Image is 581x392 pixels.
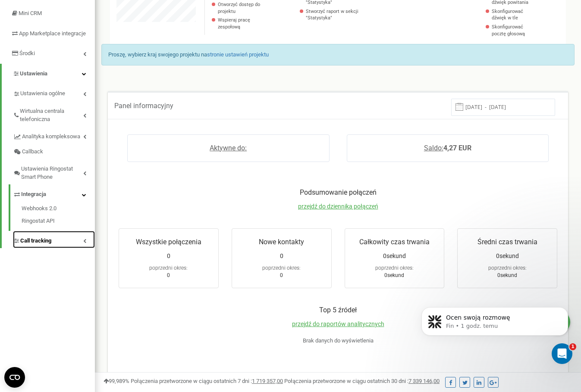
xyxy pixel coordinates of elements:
span: 0sekund [384,272,404,278]
a: Ustawienia Ringostat Smart Phone [13,159,95,184]
span: 0sekund [497,272,517,278]
iframe: Intercom live chat [552,343,572,364]
span: Brak danych do wyświetlenia [303,337,374,344]
p: Proszę, wybierz kraj swojego projektu na [108,51,568,59]
a: Webhooks 2.0 [22,205,95,215]
span: Call tracking [20,237,51,245]
a: Ringostat API [22,215,95,225]
span: Top 5 pracowników [308,371,368,380]
span: Analityka kompleksowa [22,133,80,141]
a: Ustawienia ogólne [13,84,95,101]
span: Średni czas trwania [477,238,537,246]
span: poprzedni okres: [488,265,527,271]
a: Stworzyć raport w sekcji "Statystyka" [306,8,379,22]
a: Skonfigurować pocztę głosową [492,24,536,37]
u: 7 339 146,00 [408,378,440,384]
span: 0sekund [496,252,519,260]
a: stronie ustawień projektu [207,51,269,58]
span: Ustawienia Ringostat Smart Phone [21,165,83,181]
span: Połączenia przetworzone w ciągu ostatnich 7 dni : [131,378,283,384]
span: Połączenia przetworzone w ciągu ostatnich 30 dni : [284,378,440,384]
button: Open CMP widget [4,367,25,388]
span: 0 [167,252,170,260]
a: Otworzyć dostęp do projektu [218,1,273,15]
span: poprzedni okres: [149,265,188,271]
a: Callback [13,144,95,159]
iframe: Intercom notifications wiadomość [408,289,581,369]
span: Ustawienia ogólne [20,90,65,98]
span: Podsumowanie połączeń [300,188,377,196]
span: poprzedni okres: [262,265,301,271]
span: Integracja [21,190,46,199]
a: Ustawienia [2,64,95,84]
span: 0 [167,272,170,278]
span: Środki [19,50,35,56]
span: 0sekund [383,252,406,260]
span: 1 [569,343,576,350]
span: 99,989% [104,378,129,384]
span: Top 5 źródeł [319,306,357,314]
u: 1 719 357,00 [252,378,283,384]
a: Integracja [13,184,95,202]
a: Saldo:4,27 EUR [424,144,471,152]
span: Ustawienia [20,70,47,77]
span: 0 [280,272,283,278]
span: Wszystkie połączenia [136,238,201,246]
span: App Marketplace integracje [19,30,86,37]
span: Wirtualna centrala telefoniczna [20,107,83,123]
a: przejdź do raportów analitycznych [292,320,384,327]
span: 0 [280,252,283,260]
a: przejdź do dziennika połączeń [298,203,378,210]
a: Call tracking [13,231,95,249]
span: Callback [22,148,43,156]
span: poprzedni okres: [375,265,414,271]
a: Analityka kompleksowa [13,127,95,144]
span: Całkowity czas trwania [359,238,430,246]
a: Aktywne do: [210,144,247,152]
a: Skonfigurować dźwięk w tle [492,8,536,22]
span: Saldo: [424,144,443,152]
a: Wirtualna centrala telefoniczna [13,101,95,127]
span: Panel informacyjny [114,102,173,110]
p: Wspieraj pracę zespołową [218,17,273,30]
span: Mini CRM [19,10,42,16]
span: Nowe kontakty [259,238,304,246]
